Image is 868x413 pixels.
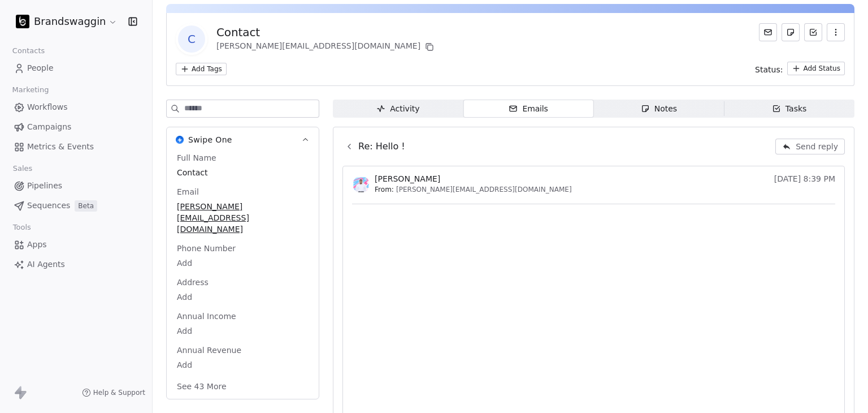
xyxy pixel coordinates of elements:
[216,24,436,40] div: Contact
[375,185,394,194] span: From:
[177,257,309,269] span: Add
[9,118,143,136] a: Campaigns
[9,177,143,195] a: Pipelines
[9,137,143,156] a: Metrics & Events
[167,152,319,399] div: Swipe OneSwipe One
[27,239,47,251] span: Apps
[34,14,106,29] span: Brandswaggin
[188,134,232,145] span: Swipe One
[167,127,319,152] button: Swipe OneSwipe One
[9,255,143,274] a: AI Agents
[170,376,233,397] button: See 43 More
[796,141,838,152] span: Send reply
[27,180,62,192] span: Pipelines
[755,64,783,75] span: Status:
[175,152,219,164] span: Full Name
[27,200,70,212] span: Sequences
[16,15,29,28] img: Untitled%20design%20(7).jpg
[216,40,436,54] div: [PERSON_NAME][EMAIL_ADDRESS][DOMAIN_NAME]
[375,173,440,184] span: [PERSON_NAME]
[27,101,68,113] span: Workflows
[175,345,244,356] span: Annual Revenue
[775,139,845,154] button: Send reply
[178,25,205,53] span: C
[353,176,370,193] img: J
[75,200,97,212] span: Beta
[175,311,238,322] span: Annual Income
[7,81,54,98] span: Marketing
[787,62,845,75] button: Add Status
[396,185,572,194] span: [PERSON_NAME][EMAIL_ADDRESS][DOMAIN_NAME]
[376,103,419,115] div: Activity
[175,243,238,254] span: Phone Number
[774,173,835,184] span: [DATE] 8:39 PM
[9,235,143,254] a: Apps
[177,291,309,303] span: Add
[175,277,211,288] span: Address
[93,388,145,397] span: Help & Support
[641,103,677,115] div: Notes
[177,325,309,337] span: Add
[177,359,309,371] span: Add
[7,42,50,59] span: Contacts
[8,219,36,236] span: Tools
[9,59,143,78] a: People
[27,121,71,133] span: Campaigns
[358,140,405,153] span: Re: Hello !
[176,63,227,75] button: Add Tags
[9,98,143,117] a: Workflows
[177,167,309,178] span: Contact
[82,388,145,397] a: Help & Support
[27,141,94,153] span: Metrics & Events
[772,103,807,115] div: Tasks
[177,201,309,235] span: [PERSON_NAME][EMAIL_ADDRESS][DOMAIN_NAME]
[9,196,143,215] a: SequencesBeta
[175,186,201,197] span: Email
[8,160,37,177] span: Sales
[27,259,65,270] span: AI Agents
[176,136,184,144] img: Swipe One
[14,12,120,31] button: Brandswaggin
[27,62,54,74] span: People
